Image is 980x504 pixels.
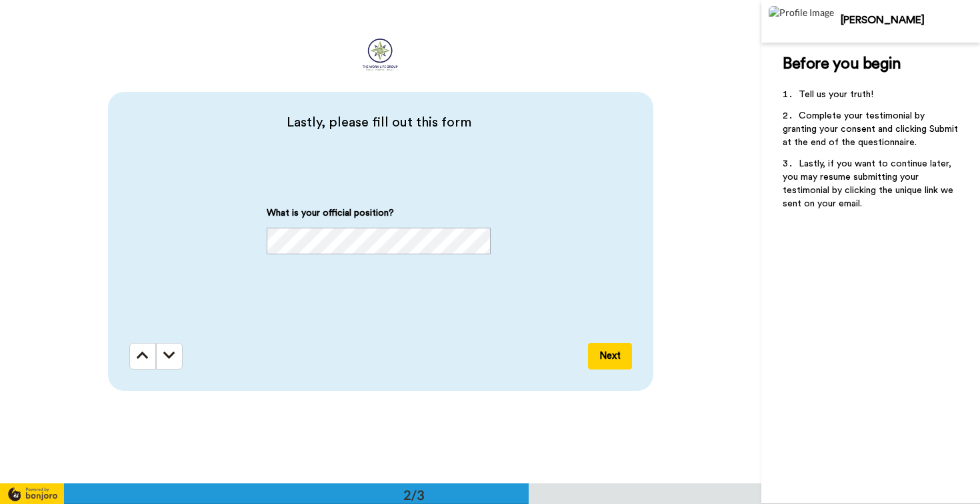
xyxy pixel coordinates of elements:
[783,159,956,208] span: Lastly, if you want to continue later, you may resume submitting your testimonial by clicking the...
[783,56,901,72] span: Before you begin
[799,90,873,99] span: Tell us your truth!
[129,113,628,132] span: Lastly, please fill out this form
[841,14,979,27] div: [PERSON_NAME]
[588,343,632,370] button: Next
[783,111,961,147] span: Complete your testimonial by granting your consent and clicking Submit at the end of the question...
[267,206,394,228] span: What is your official position?
[769,6,834,19] img: Profile Image
[382,485,446,504] div: 2/3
